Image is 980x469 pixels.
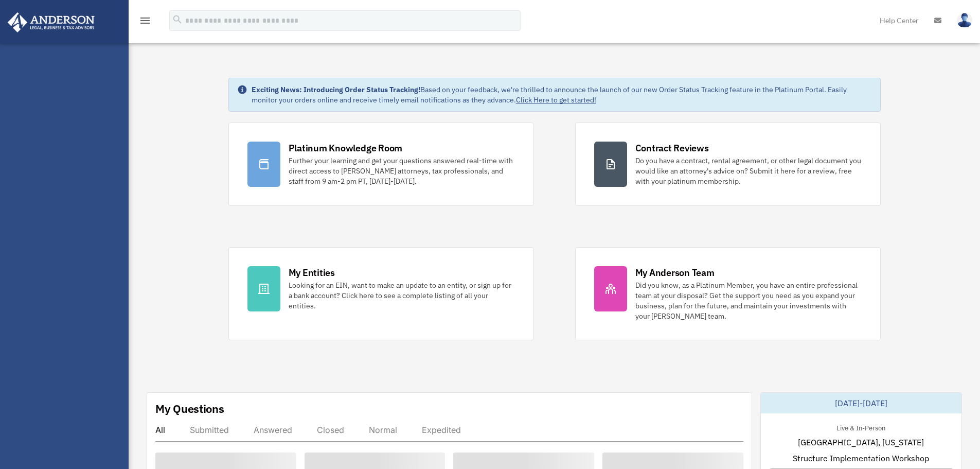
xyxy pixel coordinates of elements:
[252,85,420,94] strong: Exciting News: Introducing Order Status Tracking!
[635,142,709,154] div: Contract Reviews
[228,123,534,206] a: Platinum Knowledge Room Further your learning and get your questions answered real-time with dire...
[575,247,881,340] a: My Anderson Team Did you know, as a Platinum Member, you have an entire professional team at your...
[422,425,461,435] div: Expedited
[828,422,894,432] div: Live & In-Person
[252,84,872,105] div: Based on your feedback, we're thrilled to announce the launch of our new Order Status Tracking fe...
[761,393,961,413] div: [DATE]-[DATE]
[254,425,292,435] div: Answered
[139,18,151,27] a: menu
[289,155,515,186] div: Further your learning and get your questions answered real-time with direct access to [PERSON_NAM...
[5,12,98,32] img: Anderson Advisors Platinum Portal
[957,13,972,28] img: User Pic
[228,247,534,340] a: My Entities Looking for an EIN, want to make an update to an entity, or sign up for a bank accoun...
[317,425,344,435] div: Closed
[793,452,929,464] span: Structure Implementation Workshop
[798,436,924,448] span: [GEOGRAPHIC_DATA], [US_STATE]
[635,280,862,321] div: Did you know, as a Platinum Member, you have an entire professional team at your disposal? Get th...
[289,142,403,154] div: Platinum Knowledge Room
[635,266,715,279] div: My Anderson Team
[369,425,397,435] div: Normal
[289,280,515,311] div: Looking for an EIN, want to make an update to an entity, or sign up for a bank account? Click her...
[516,95,596,105] a: Click Here to get started!
[139,14,151,27] i: menu
[289,266,335,279] div: My Entities
[575,123,881,206] a: Contract Reviews Do you have a contract, rental agreement, or other legal document you would like...
[155,425,165,435] div: All
[155,401,224,416] div: My Questions
[172,14,183,25] i: search
[635,155,862,186] div: Do you have a contract, rental agreement, or other legal document you would like an attorney's ad...
[190,425,229,435] div: Submitted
